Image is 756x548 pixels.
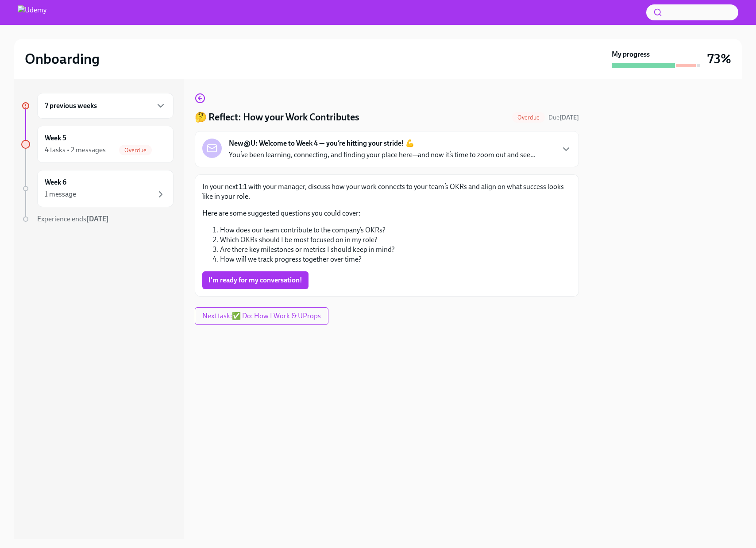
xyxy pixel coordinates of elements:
[45,101,97,111] h6: 7 previous weeks
[37,215,109,223] span: Experience ends
[512,114,545,121] span: Overdue
[86,215,109,223] strong: [DATE]
[45,178,66,187] h6: Week 6
[21,170,174,207] a: Week 61 message
[220,245,571,255] li: Are there key milestones or metrics I should keep in mind?
[195,307,328,325] button: Next task:✅ Do: How I Work & UProps
[220,225,571,235] li: How does our team contribute to the company’s OKRs?
[220,235,571,245] li: Which OKRs should I be most focused on in my role?
[202,271,309,289] button: I'm ready for my conversation!
[18,5,46,19] img: Udemy
[45,145,106,155] div: 4 tasks • 2 messages
[229,139,414,148] strong: New@U: Welcome to Week 4 — you’re hitting your stride! 💪
[707,51,731,67] h3: 73%
[208,276,302,285] span: I'm ready for my conversation!
[195,111,359,124] h4: 🤔 Reflect: How your Work Contributes
[612,50,650,59] strong: My progress
[21,126,174,163] a: Week 54 tasks • 2 messagesOverdue
[119,147,152,154] span: Overdue
[548,114,579,121] span: Due
[220,255,571,264] li: How will we track progress together over time?
[548,113,579,122] span: September 20th, 2025 11:00
[559,114,579,121] strong: [DATE]
[229,150,536,160] p: You’ve been learning, connecting, and finding your place here—and now it’s time to zoom out and s...
[202,208,571,218] p: Here are some suggested questions you could cover:
[37,93,174,119] div: 7 previous weeks
[45,189,76,199] div: 1 message
[25,50,100,68] h2: Onboarding
[202,182,571,201] p: In your next 1:1 with your manager, discuss how your work connects to your team’s OKRs and align ...
[202,312,321,320] span: Next task : ✅ Do: How I Work & UProps
[45,133,66,143] h6: Week 5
